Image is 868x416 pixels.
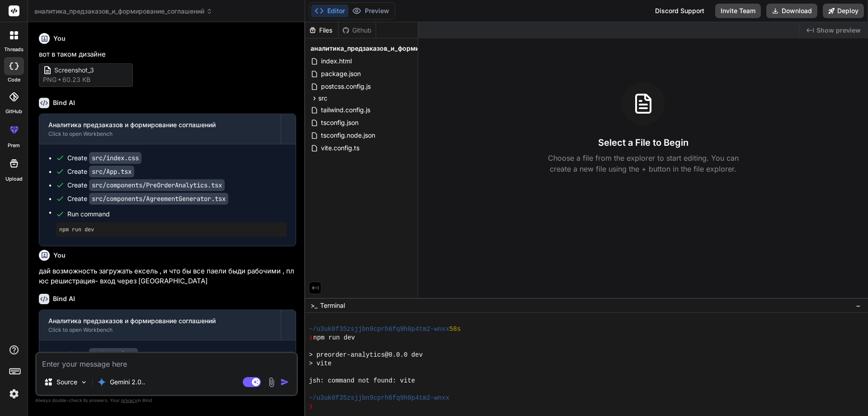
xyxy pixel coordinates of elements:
label: prem [8,142,20,149]
button: Editor [311,5,349,17]
span: ❯ [309,402,313,411]
img: icon [280,378,289,387]
div: Create [67,167,134,176]
span: ❯ [309,334,313,342]
button: Аналитика предзаказов и формирование соглашенийClick to open Workbench [39,310,281,340]
p: Gemini 2.0.. [110,378,145,387]
h6: Bind AI [53,98,75,107]
div: Github [339,26,376,35]
img: Gemini 2.0 flash [97,378,106,387]
p: вот в таком дизайне [39,49,296,60]
p: Source [57,378,77,387]
span: Run command [67,210,287,219]
div: Create [67,181,225,190]
code: package.json [89,348,138,360]
span: tsconfig.json [320,117,359,128]
code: src/components/PreOrderAnalytics.tsx [89,179,225,191]
div: Аналитика предзаказов и формирование соглашений [48,120,272,129]
label: threads [4,46,24,53]
p: дай возможность загружать ексель , и что бы все паели быди рабочими , плюс решистрация- вход чере... [39,266,296,287]
span: > vite [309,359,331,368]
div: Create [67,349,138,359]
span: jsh: command not found: vite [309,377,415,385]
span: Screenshot_3 [54,66,127,75]
span: Show preview [816,26,861,35]
span: 58s [449,325,461,334]
span: src [318,94,327,103]
span: Terminal [320,301,345,310]
span: − [856,301,861,310]
span: package.json [320,68,362,79]
label: code [8,76,20,84]
img: Pick Models [80,378,88,386]
div: Аналитика предзаказов и формирование соглашений [48,316,272,325]
img: attachment [266,377,277,387]
button: Аналитика предзаказов и формирование соглашенийClick to open Workbench [39,114,281,144]
img: settings [6,386,22,402]
div: Create [67,153,142,163]
span: npm run dev [313,334,355,342]
span: png [43,75,57,84]
pre: npm run dev [59,226,283,233]
code: src/App.tsx [89,166,134,177]
label: Upload [5,175,23,183]
span: ~/u3uk0f35zsjjbn9cprh6fq9h0p4tm2-wnxx [309,394,449,402]
button: Deploy [823,4,864,18]
span: tsconfig.node.json [320,130,376,141]
span: index.html [320,56,353,67]
span: postcss.config.js [320,81,372,92]
button: Invite Team [715,4,761,18]
span: ~/u3uk0f35zsjjbn9cprh6fq9h0p4tm2-wnxx [309,325,449,334]
div: Files [305,26,338,35]
p: Choose a file from the explorer to start editing. You can create a new file using the + button in... [542,153,745,174]
div: Create [67,194,228,203]
h6: Bind AI [53,294,75,303]
span: > preorder-analytics@0.0.0 dev [309,351,423,359]
code: src/index.css [89,152,142,164]
div: Discord Support [650,4,710,18]
span: vite.config.ts [320,143,360,153]
h6: You [53,34,66,43]
label: GitHub [5,108,22,115]
button: − [854,298,863,313]
h3: Select a File to Begin [598,136,689,149]
span: аналитика_предзаказов_и_формирование_соглашений [34,7,212,16]
span: аналитика_предзаказов_и_формирование_соглашений [311,44,489,53]
div: Click to open Workbench [48,326,272,334]
h6: You [53,251,66,260]
button: Download [766,4,817,18]
code: src/components/AgreementGenerator.tsx [89,193,228,205]
div: Click to open Workbench [48,130,272,138]
span: >_ [311,301,317,310]
p: Always double-check its answers. Your in Bind [35,396,298,405]
span: tailwind.config.js [320,105,371,115]
span: 60.23 KB [62,75,90,84]
button: Preview [349,5,393,17]
span: privacy [121,397,137,403]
